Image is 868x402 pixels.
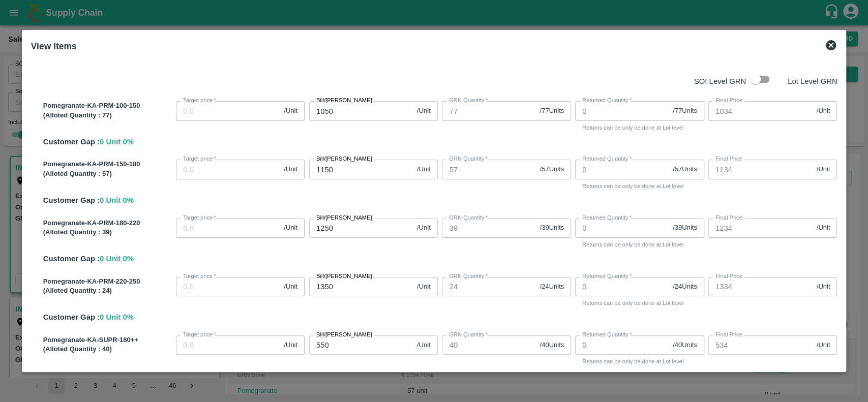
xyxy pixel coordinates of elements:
[43,345,172,354] p: (Alloted Quantity : 40 )
[582,298,697,307] p: Returns can be only be done at Lot level
[708,101,813,120] input: Final Price
[575,277,669,296] input: 0
[715,331,742,339] label: Final Price
[284,165,297,174] span: /Unit
[673,106,697,116] span: / 77 Units
[176,219,280,238] input: 0.0
[284,341,297,350] span: /Unit
[284,282,297,292] span: /Unit
[43,101,172,111] p: Pomegranate-KA-PRM-100-150
[417,341,431,350] span: /Unit
[43,228,172,237] p: (Alloted Quantity : 39 )
[417,223,431,233] span: /Unit
[575,160,669,179] input: 0
[540,223,564,233] span: / 39 Units
[31,41,77,51] b: View Items
[284,223,297,233] span: /Unit
[417,165,431,174] span: /Unit
[715,272,742,281] label: Final Price
[449,155,488,163] label: GRN Quantity
[43,255,100,263] span: Customer Gap :
[43,277,172,287] p: Pomegranate-KA-PRM-220-250
[817,106,830,116] span: /Unit
[183,97,216,105] label: Target price
[43,335,172,345] p: Pomegranate-KA-SUPR-180++
[817,223,830,233] span: /Unit
[694,76,746,87] p: SOI Level GRN
[582,181,697,191] p: Returns can be only be done at Lot level
[582,97,632,105] label: Returned Quantity
[284,106,297,116] span: /Unit
[582,155,632,163] label: Returned Quantity
[176,101,280,120] input: 0.0
[183,272,216,281] label: Target price
[100,255,134,263] span: 0 Unit 0 %
[715,214,742,222] label: Final Price
[316,97,372,105] label: Bill/[PERSON_NAME]
[43,313,100,321] span: Customer Gap :
[449,97,488,105] label: GRN Quantity
[708,277,813,296] input: Final Price
[575,335,669,355] input: 0
[176,160,280,179] input: 0.0
[449,272,488,281] label: GRN Quantity
[316,214,372,222] label: Bill/[PERSON_NAME]
[673,282,697,292] span: / 24 Units
[582,240,697,249] p: Returns can be only be done at Lot level
[540,341,564,350] span: / 40 Units
[673,341,697,350] span: / 40 Units
[708,219,813,238] input: Final Price
[176,277,280,296] input: 0.0
[183,155,216,163] label: Target price
[100,138,134,146] span: 0 Unit 0 %
[43,111,172,120] p: (Alloted Quantity : 77 )
[100,313,134,321] span: 0 Unit 0 %
[417,106,431,116] span: /Unit
[575,219,669,238] input: 0
[449,331,488,339] label: GRN Quantity
[43,196,100,204] span: Customer Gap :
[575,101,669,120] input: 0
[817,165,830,174] span: /Unit
[715,97,742,105] label: Final Price
[582,123,697,132] p: Returns can be only be done at Lot level
[417,282,431,292] span: /Unit
[673,223,697,233] span: / 39 Units
[43,286,172,296] p: (Alloted Quantity : 24 )
[673,165,697,174] span: / 57 Units
[43,219,172,228] p: Pomegranate-KA-PRM-180-220
[540,282,564,292] span: / 24 Units
[316,331,372,339] label: Bill/[PERSON_NAME]
[43,169,172,179] p: (Alloted Quantity : 57 )
[183,214,216,222] label: Target price
[100,196,134,204] span: 0 Unit 0 %
[582,214,632,222] label: Returned Quantity
[540,165,564,174] span: / 57 Units
[817,282,830,292] span: /Unit
[582,331,632,339] label: Returned Quantity
[316,272,372,281] label: Bill/[PERSON_NAME]
[817,341,830,350] span: /Unit
[715,155,742,163] label: Final Price
[582,357,697,366] p: Returns can be only be done at Lot level
[449,214,488,222] label: GRN Quantity
[316,155,372,163] label: Bill/[PERSON_NAME]
[540,106,564,116] span: / 77 Units
[582,272,632,281] label: Returned Quantity
[176,335,280,355] input: 0.0
[708,160,813,179] input: Final Price
[788,76,837,87] p: Lot Level GRN
[43,160,172,169] p: Pomegranate-KA-PRM-150-180
[183,331,216,339] label: Target price
[708,335,813,355] input: Final Price
[43,138,100,146] span: Customer Gap :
